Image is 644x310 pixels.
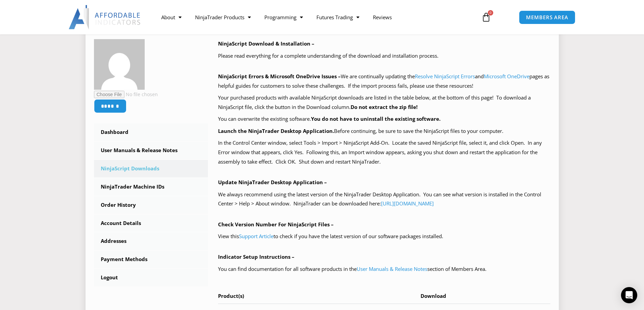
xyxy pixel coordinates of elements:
[218,40,314,47] b: NinjaScript Download & Installation –
[519,10,575,24] a: MEMBERS AREA
[218,93,550,112] p: Your purchased products with available NinjaScript downloads are listed in the table below, at th...
[94,123,208,141] a: Dashboard
[94,232,208,250] a: Addresses
[471,7,501,27] a: 0
[621,287,637,303] div: Open Intercom Messenger
[218,221,334,228] b: Check Version Number For NinjaScript Files –
[484,73,529,80] a: Microsoft OneDrive
[357,265,427,272] a: User Manuals & Release Notes
[218,253,294,260] b: Indicator Setup Instructions –
[218,264,550,274] p: You can find documentation for all software products in the section of Members Area.
[94,269,208,286] a: Logout
[351,104,418,110] b: Do not extract the zip file!
[421,292,446,299] span: Download
[218,51,550,61] p: Please read everything for a complete understanding of the download and installation process.
[188,9,258,25] a: NinjaTrader Products
[218,128,334,134] b: Launch the NinjaTrader Desktop Application.
[239,233,273,239] a: Support Article
[94,123,208,286] nav: Account pages
[258,9,310,25] a: Programming
[218,114,550,124] p: You can overwrite the existing software.
[94,251,208,268] a: Payment Methods
[94,178,208,196] a: NinjaTrader Machine IDs
[94,160,208,177] a: NinjaScript Downloads
[526,15,568,20] span: MEMBERS AREA
[94,142,208,159] a: User Manuals & Release Notes
[218,190,550,209] p: We always recommend using the latest version of the NinjaTrader Desktop Application. You can see ...
[94,196,208,214] a: Order History
[94,39,145,90] img: f4e69b8a293be747c474964a5ee4533aa4a74bfc3439b301a676b7be662d7745
[218,138,550,167] p: In the Control Center window, select Tools > Import > NinjaScript Add-On. Locate the saved NinjaS...
[381,200,434,207] a: [URL][DOMAIN_NAME]
[154,9,188,25] a: About
[415,73,475,80] a: Resolve NinjaScript Errors
[218,179,327,186] b: Update NinjaTrader Desktop Application –
[154,9,474,25] nav: Menu
[69,5,141,29] img: LogoAI | Affordable Indicators – NinjaTrader
[366,9,399,25] a: Reviews
[218,232,550,241] p: View this to check if you have the latest version of our software packages installed.
[94,215,208,232] a: Account Details
[218,292,244,299] span: Product(s)
[310,9,366,25] a: Futures Trading
[218,72,550,91] p: We are continually updating the and pages as helpful guides for customers to solve these challeng...
[311,115,440,122] b: You do not have to uninstall the existing software.
[488,10,493,16] span: 0
[218,73,341,80] b: NinjaScript Errors & Microsoft OneDrive Issues –
[218,126,550,136] p: Before continuing, be sure to save the NinjaScript files to your computer.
